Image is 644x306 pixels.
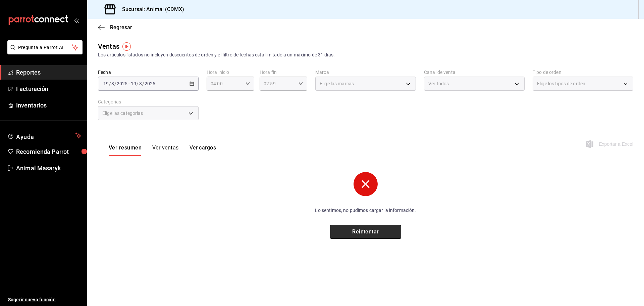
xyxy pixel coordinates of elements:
label: Hora fin [260,70,307,75]
input: ---- [116,81,128,86]
label: Canal de venta [424,70,525,75]
span: Regresar [110,24,132,31]
span: Inventarios [16,101,82,110]
div: navigation tabs [109,144,216,156]
span: Elige los tipos de orden [537,80,585,87]
span: Ayuda [16,132,73,140]
span: - [128,81,130,86]
input: -- [103,81,109,86]
button: Reintentar [330,225,401,239]
button: Regresar [98,24,132,31]
span: Ver todos [428,80,449,87]
span: Facturación [16,84,82,93]
span: / [137,81,139,86]
span: Reportes [16,68,82,77]
p: Lo sentimos, no pudimos cargar la información. [273,207,458,214]
label: Hora inicio [207,70,254,75]
span: Elige las marcas [320,80,354,87]
input: -- [130,81,137,86]
span: Elige las categorías [102,110,143,117]
span: / [114,81,116,86]
button: Ver cargos [190,144,216,156]
label: Categorías [98,99,199,104]
label: Tipo de orden [533,70,633,75]
div: Ventas [98,41,119,51]
span: Pregunta a Parrot AI [18,44,72,51]
img: Tooltip marker [122,42,131,51]
input: -- [139,81,142,86]
button: Ver ventas [152,144,179,156]
span: Recomienda Parrot [16,147,82,156]
span: Sugerir nueva función [8,296,82,303]
span: / [109,81,111,86]
span: Animal Masaryk [16,164,82,173]
a: Pregunta a Parrot AI [5,49,83,56]
button: open_drawer_menu [74,17,79,23]
input: -- [111,81,114,86]
button: Pregunta a Parrot AI [7,40,83,54]
input: ---- [144,81,156,86]
span: / [142,81,144,86]
div: Los artículos listados no incluyen descuentos de orden y el filtro de fechas está limitado a un m... [98,51,633,58]
label: Marca [315,70,416,75]
label: Fecha [98,70,199,75]
button: Ver resumen [109,144,142,156]
h3: Sucursal: Animal (CDMX) [117,5,184,13]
